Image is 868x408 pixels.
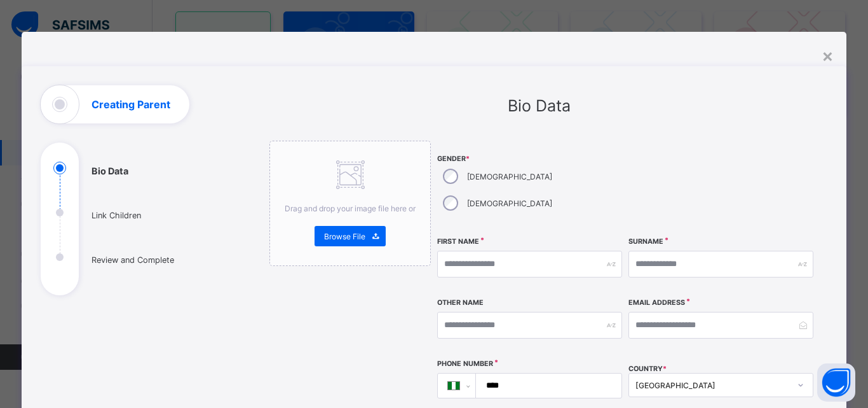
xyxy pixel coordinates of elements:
[628,237,663,246] label: Surname
[822,45,834,66] div: ×
[628,365,667,373] span: COUNTRY
[437,299,484,307] label: Other Name
[817,363,855,402] button: Open asap
[269,141,431,266] div: Drag and drop your image file here orBrowse File
[324,232,365,241] span: Browse File
[467,199,552,208] label: [DEMOGRAPHIC_DATA]
[437,360,493,368] label: Phone Number
[92,99,170,109] h1: Creating Parent
[628,299,685,307] label: Email Address
[508,96,571,115] span: Bio Data
[635,381,790,390] div: [GEOGRAPHIC_DATA]
[437,155,622,163] span: Gender
[437,237,479,246] label: First Name
[467,172,552,181] label: [DEMOGRAPHIC_DATA]
[285,204,416,213] span: Drag and drop your image file here or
